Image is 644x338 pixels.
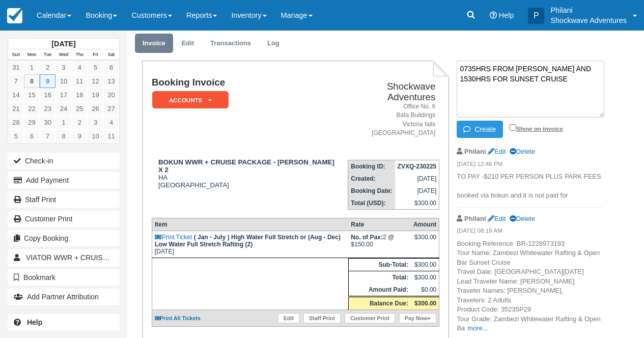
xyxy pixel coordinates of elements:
[510,124,516,131] input: Show on invoice
[348,231,411,258] td: 2 @ $150.00
[399,313,436,323] a: Pay Now
[278,313,299,323] a: Edit
[348,296,411,309] th: Balance Due:
[8,74,24,88] a: 7
[152,218,348,231] th: Item
[510,215,535,222] a: Delete
[340,81,435,102] h2: Shockwave Adventures
[88,74,103,88] a: 12
[155,234,341,248] strong: ( Jan - July ) High Water Full Stretch or (Aug - Dec) Low Water Full Stretch Rafting (2)
[88,88,103,102] a: 19
[103,102,119,116] a: 27
[152,158,335,189] div: HA [GEOGRAPHIC_DATA]
[203,34,259,53] a: Transactions
[411,218,439,231] th: Amount
[72,102,88,116] a: 25
[510,148,535,155] a: Delete
[55,49,71,61] th: Wed
[40,61,55,74] a: 2
[72,49,88,61] th: Thu
[152,77,335,88] h1: Booking Invoice
[457,121,502,138] button: Create
[40,74,55,88] a: 9
[103,74,119,88] a: 13
[464,148,486,155] strong: Philani
[174,34,202,53] a: Edit
[88,116,103,129] a: 3
[348,160,395,173] th: Booking ID:
[345,313,395,323] a: Customer Print
[24,102,40,116] a: 22
[411,258,439,271] td: $300.00
[550,15,627,25] p: Shockwave Adventures
[24,74,40,88] a: 8
[8,191,120,208] a: Staff Print
[457,227,602,238] em: [DATE] 08:19 AM
[398,163,437,170] strong: ZVXQ-230225
[72,61,88,74] a: 4
[348,284,411,297] th: Amount Paid:
[395,185,439,197] td: [DATE]
[8,269,120,286] button: Bookmark
[24,88,40,102] a: 15
[340,102,435,137] address: Office No. 6 Bata Buildings Victoria falls [GEOGRAPHIC_DATA]
[103,49,119,61] th: Sat
[8,49,24,61] th: Sun
[135,34,173,53] a: Invoice
[8,249,120,266] a: VIATOR WWR + CRUISE PACKAGE - [PERSON_NAME] X 2
[55,61,71,74] a: 3
[72,129,88,143] a: 9
[152,91,225,109] a: ACCOUNTS
[510,125,563,132] label: Show on invoice
[348,258,411,271] th: Sub-Total:
[103,129,119,143] a: 11
[55,74,71,88] a: 10
[395,197,439,210] td: $300.00
[8,116,24,129] a: 28
[7,8,22,23] img: checkfront-main-nav-mini-logo.png
[457,160,602,171] em: [DATE] 12:46 PM
[155,315,201,321] a: Print All Tickets
[488,215,506,222] a: Edit
[40,129,55,143] a: 7
[395,173,439,185] td: [DATE]
[40,116,55,129] a: 30
[348,218,411,231] th: Rate
[411,271,439,284] td: $300.00
[51,40,75,48] strong: [DATE]
[40,88,55,102] a: 16
[467,324,488,332] a: more...
[260,34,287,53] a: Log
[55,102,71,116] a: 24
[88,102,103,116] a: 26
[550,5,627,15] p: Philani
[26,253,221,262] span: VIATOR WWR + CRUISE PACKAGE - [PERSON_NAME] X 2
[348,271,411,284] th: Total:
[8,129,24,143] a: 5
[55,88,71,102] a: 17
[457,239,602,333] p: Booking Reference: BR-1228973193 Tour Name: Zambezi Whitewater Rafting & Open Bar Sunset Cruise T...
[72,74,88,88] a: 11
[8,172,120,188] button: Add Payment
[158,158,334,174] strong: BOKUN WWR + CRUISE PACKAGE - [PERSON_NAME] X 2
[103,88,119,102] a: 20
[348,197,395,210] th: Total (USD):
[24,61,40,74] a: 1
[155,234,192,241] a: Print Ticket
[55,116,71,129] a: 1
[413,234,436,249] div: $300.00
[103,116,119,129] a: 4
[8,314,120,330] a: Help
[152,91,229,109] em: ACCOUNTS
[464,215,486,222] strong: Philani
[72,88,88,102] a: 18
[88,49,103,61] th: Fri
[72,116,88,129] a: 2
[40,49,55,61] th: Tue
[88,61,103,74] a: 5
[24,49,40,61] th: Mon
[24,116,40,129] a: 29
[348,173,395,185] th: Created:
[457,172,602,201] p: TO PAY -$210 PER PERSON PLUS PARK FEES booked via bokun and it is not paid for
[303,313,341,323] a: Staff Print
